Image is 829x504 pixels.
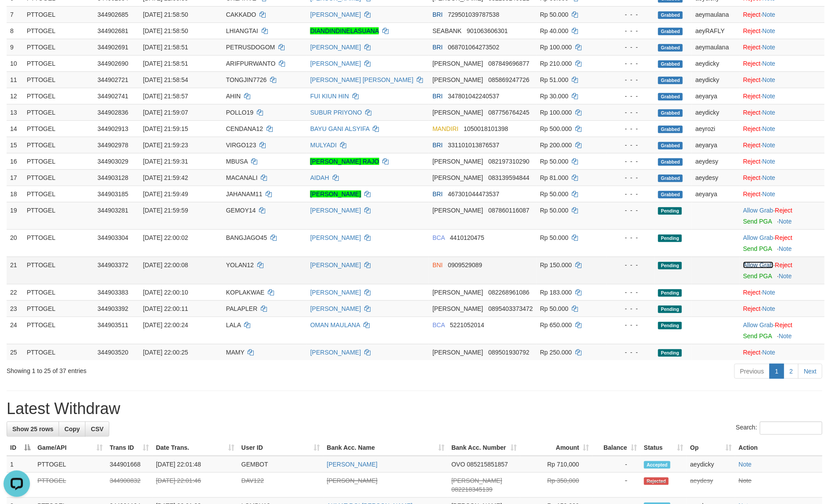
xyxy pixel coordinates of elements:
a: Allow Grab [743,207,773,214]
span: 344903128 [97,174,128,181]
a: 1 [770,364,785,379]
a: CSV [85,422,109,437]
a: [PERSON_NAME] [PERSON_NAME] [310,76,413,83]
span: Copy [64,426,80,433]
span: [DATE] 21:58:54 [143,76,188,83]
td: 11 [7,71,23,88]
span: Copy 0909529089 to clipboard [448,261,482,269]
a: DIANDINDINELASUANA [310,27,379,34]
span: Grabbed [658,126,683,133]
span: Copy 729501039787538 to clipboard [448,11,500,18]
span: Grabbed [658,109,683,117]
a: [PERSON_NAME] [310,190,361,198]
td: PTTOGEL [23,55,94,71]
span: Rp 50.000 [540,234,569,241]
td: PTTOGEL [23,284,94,300]
td: 21 [7,257,23,284]
td: 14 [7,120,23,137]
div: - - - [611,288,651,297]
span: Rp 81.000 [540,174,569,181]
span: 344903392 [97,305,128,312]
span: Rp 40.000 [540,27,569,34]
a: Note [762,11,776,18]
a: SUBUR PRIYONO [310,109,362,116]
span: [PERSON_NAME] [433,207,483,214]
td: 19 [7,202,23,229]
a: Reject [775,261,793,269]
span: Grabbed [658,158,683,166]
span: Copy 467301044473537 to clipboard [448,190,500,198]
span: Grabbed [658,44,683,52]
td: aeyrozi [692,120,740,137]
span: · [743,261,775,269]
a: Reject [743,349,761,356]
span: Rp 150.000 [540,261,572,269]
span: [DATE] 22:00:11 [143,305,188,312]
span: 344902741 [97,93,128,100]
div: - - - [611,59,651,68]
span: VIRGO123 [226,142,256,149]
span: Copy 068701064273502 to clipboard [448,44,500,51]
span: Copy 347801042240537 to clipboard [448,93,500,100]
span: Grabbed [658,60,683,68]
span: BRI [433,93,443,100]
td: 13 [7,104,23,120]
span: Grabbed [658,11,683,19]
span: Copy 0895403373472 to clipboard [489,305,533,312]
span: 344903304 [97,234,128,241]
div: - - - [611,173,651,182]
td: 16 [7,153,23,169]
div: - - - [611,157,651,166]
span: Grabbed [658,93,683,101]
span: [DATE] 21:59:59 [143,207,188,214]
td: aeymaulana [692,39,740,55]
span: Grabbed [658,175,683,182]
span: [DATE] 21:58:57 [143,93,188,100]
td: PTTOGEL [23,229,94,257]
td: 15 [7,137,23,153]
span: [PERSON_NAME] [433,76,483,83]
th: Status: activate to sort column ascending [640,440,687,456]
a: Note [779,273,792,280]
span: Copy 4410120475 to clipboard [450,234,485,241]
span: Copy 083139594844 to clipboard [489,174,529,181]
a: Note [762,109,776,116]
span: Rp 100.000 [540,44,572,51]
td: 17 [7,169,23,186]
a: Reject [743,60,761,67]
span: MANDIRI [433,125,459,132]
td: PTTOGEL [23,104,94,120]
span: POLLO19 [226,109,253,116]
td: · [740,137,825,153]
th: Trans ID: activate to sort column ascending [106,440,152,456]
span: [DATE] 21:59:42 [143,174,188,181]
td: 23 [7,300,23,317]
td: · [740,120,825,137]
span: Rp 50.000 [540,158,569,165]
td: PTTOGEL [23,22,94,39]
a: Allow Grab [743,321,773,329]
span: Copy 082268961086 to clipboard [489,289,529,296]
a: Reject [743,11,761,18]
a: Note [762,349,776,356]
a: Note [762,305,776,312]
span: [DATE] 22:00:02 [143,234,188,241]
th: User ID: activate to sort column ascending [238,440,323,456]
td: aeymaulana [692,6,740,22]
span: [PERSON_NAME] [433,158,483,165]
a: Note [762,158,776,165]
span: BRI [433,11,443,18]
td: 10 [7,55,23,71]
span: LHIANGTAI [226,27,258,34]
td: · [740,55,825,71]
span: CAKKADO [226,11,256,18]
span: [DATE] 22:00:10 [143,289,188,296]
a: Note [739,461,752,468]
a: Note [739,477,752,484]
span: [PERSON_NAME] [433,174,483,181]
td: · [740,202,825,229]
td: PTTOGEL [23,186,94,202]
a: [PERSON_NAME] [310,60,361,67]
a: [PERSON_NAME] RAJO [310,158,379,165]
span: 344903029 [97,158,128,165]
